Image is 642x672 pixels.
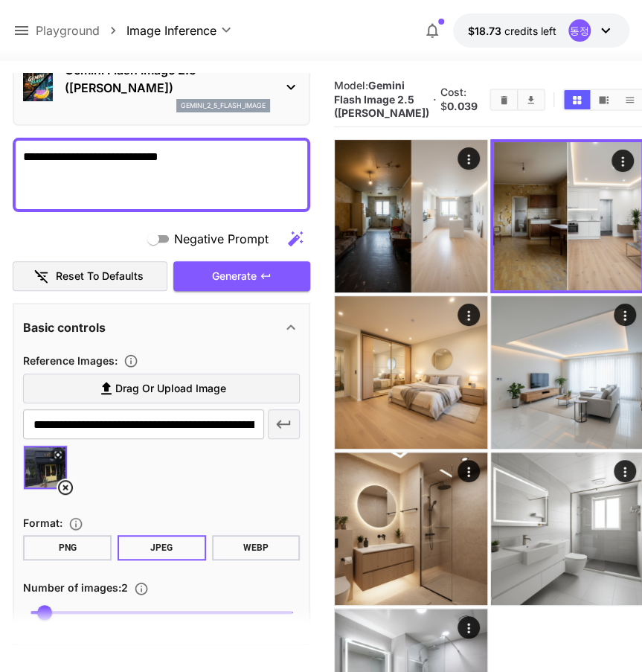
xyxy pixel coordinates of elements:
[493,142,641,290] img: Z
[23,374,300,404] label: Drag or upload image
[458,616,480,639] div: Actions
[614,460,636,482] div: Actions
[128,581,155,596] button: Specify how many images to generate in a single request. Each image generation will be charged se...
[458,304,480,326] div: Actions
[118,535,206,560] button: JPEG
[36,22,126,39] nav: breadcrumb
[23,310,300,345] div: Basic controls
[334,79,429,119] b: Gemini Flash Image 2.5 ([PERSON_NAME])
[62,516,89,531] button: Choose the file format for the output image.
[173,261,310,292] button: Generate
[433,91,437,109] p: ·
[504,25,556,37] span: credits left
[212,267,257,286] span: Generate
[23,516,62,529] span: Format :
[458,147,480,170] div: Actions
[118,353,144,368] button: Upload a reference image to guide the result. This is needed for Image-to-Image or Inpainting. Su...
[212,535,301,560] button: WEBP
[447,100,478,112] b: 0.039
[23,581,128,594] span: Number of images : 2
[591,90,617,109] button: Show media in video view
[611,150,634,172] div: Actions
[440,86,478,112] span: Cost: $
[181,100,266,111] p: gemini_2_5_flash_image
[126,22,216,39] span: Image Inference
[335,452,487,605] img: Z
[23,319,106,336] p: Basic controls
[335,140,487,292] img: 2Q==
[564,90,590,109] button: Show media in grid view
[453,13,629,48] button: $18.7311동정
[36,22,100,39] a: Playground
[65,61,270,97] p: Gemini Flash Image 2.5 ([PERSON_NAME])
[23,55,300,118] div: Gemini Flash Image 2.5 ([PERSON_NAME])gemini_2_5_flash_image
[23,535,112,560] button: PNG
[23,354,118,367] span: Reference Images :
[518,90,544,109] button: Download All
[13,261,167,292] button: Reset to defaults
[458,460,480,482] div: Actions
[614,304,636,326] div: Actions
[334,79,429,119] span: Model:
[568,19,591,42] div: 동정
[335,296,487,449] img: Z
[489,89,545,111] div: Clear AllDownload All
[174,230,269,248] span: Negative Prompt
[468,23,556,39] div: $18.7311
[115,380,226,398] span: Drag or upload image
[491,90,517,109] button: Clear All
[468,25,504,37] span: $18.73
